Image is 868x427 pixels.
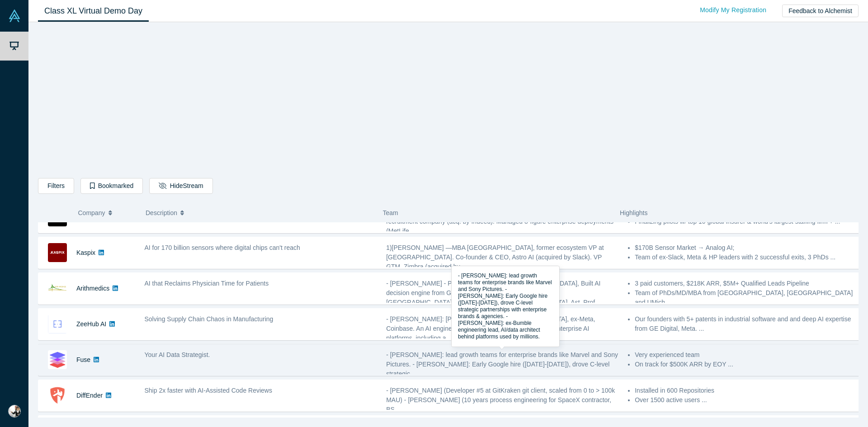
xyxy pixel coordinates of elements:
[386,351,618,377] span: - [PERSON_NAME]: lead growth teams for enterprise brands like Marvel and Sony Pictures. - [PERSON...
[635,386,860,395] li: Installed in 600 Repositories
[149,178,212,194] button: HideStream
[145,387,272,394] span: Ship 2x faster with AI-Assisted Code Reviews
[635,243,860,253] li: $170B Sensor Market → Analog AI;
[635,360,860,369] li: On track for $500K ARR by EOY ...
[48,243,67,262] img: Kaspix's Logo
[76,249,95,256] a: Kaspix
[145,315,274,323] span: Solving Supply Chain Chaos in Manufacturing
[690,2,776,18] a: Modify My Registration
[635,288,860,307] li: Team of PhDs/MD/MBA from [GEOGRAPHIC_DATA], [GEOGRAPHIC_DATA] and UMich. ...
[635,314,860,333] li: Our founders with 5+ patents in industrial software and and deep AI expertise from GE Digital, Me...
[76,392,103,399] a: DiffEnder
[635,350,860,360] li: Very experienced team
[76,285,109,292] a: Arithmedics
[8,9,21,22] img: Alchemist Vault Logo
[48,350,67,369] img: Fuse's Logo
[146,203,177,222] span: Description
[386,280,602,306] span: - [PERSON_NAME] - PhD from [US_STATE][GEOGRAPHIC_DATA], Built AI decision engine from Google, - [...
[386,387,615,413] span: - [PERSON_NAME] (Developer #5 at GitKraken git client, scaled from 0 to > 100k MAU) - [PERSON_NAM...
[8,405,21,418] img: Archi KyoungRok Kong's Account
[383,209,398,216] span: Team
[635,395,860,405] li: Over 1500 active users ...
[782,5,859,17] button: Feedback to Alchemist
[76,320,106,328] a: ZeeHub AI
[48,386,67,405] img: DiffEnder's Logo
[145,244,300,251] span: AI for 170 billion sensors where digital chips can't reach
[48,279,67,298] img: Arithmedics's Logo
[620,209,647,216] span: Highlights
[80,178,143,194] button: Bookmarked
[386,315,595,342] span: - [PERSON_NAME]: [PERSON_NAME]: [GEOGRAPHIC_DATA], ex-Meta, Coinbase. An AI engineering leader wh...
[386,244,604,270] span: 1)[PERSON_NAME] —MBA [GEOGRAPHIC_DATA], former ecosystem VP at [GEOGRAPHIC_DATA]. Co-founder & CE...
[78,203,105,222] span: Company
[76,356,90,363] a: Fuse
[78,203,137,222] button: Company
[635,279,860,288] li: 3 paid customers, $218K ARR, $5M+ Qualified Leads Pipeline
[145,351,210,358] span: Your AI Data Strategist.
[48,314,67,333] img: ZeeHub AI's Logo
[38,178,74,194] button: Filters
[145,280,269,287] span: AI that Reclaims Physician Time for Patients
[146,203,373,222] button: Description
[635,253,860,262] li: Team of ex-Slack, Meta & HP leaders with 2 successful exits, 3 PhDs ...
[38,0,149,22] a: Class XL Virtual Demo Day
[322,29,575,171] iframe: Alchemist Class XL Demo Day: Vault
